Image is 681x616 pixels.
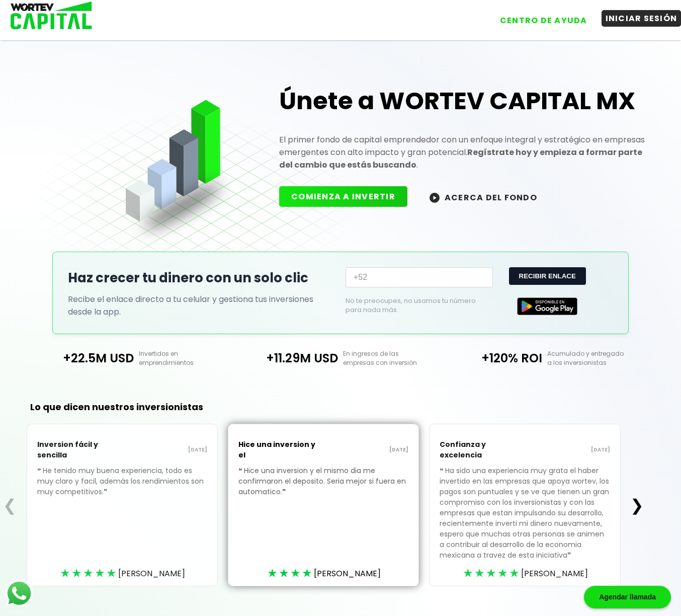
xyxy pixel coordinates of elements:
[509,267,586,285] button: RECIBIR ENLACE
[496,12,591,29] button: CENTRO DE AYUDA
[279,85,647,117] h1: Únete a WORTEV CAPITAL MX
[567,550,573,560] span: ❞
[279,146,642,171] strong: Regístrate hoy y empieza a formar parte del cambio que estás buscando
[440,466,445,476] span: ❝
[443,349,542,367] p: +120% ROI
[346,296,477,315] p: No te preocupes, no usamos tu número para nada más.
[37,434,122,466] p: Inversion fácil y sencilla
[238,434,323,466] p: Hice una inversion y el
[37,466,43,476] span: ❝
[37,466,207,512] p: He tenido muy buena experiencia, todo es muy claro y facil, además los rendimientos son muy compe...
[279,186,407,207] button: COMIENZA A INVERTIR
[517,297,577,315] img: Google Play
[282,487,288,497] span: ❞
[521,567,588,580] span: [PERSON_NAME]
[238,466,244,476] span: ❝
[238,349,338,367] p: +11.29M USD
[584,586,671,608] div: Agendar llamada
[68,268,335,288] h2: Haz crecer tu dinero con un solo clic
[122,446,207,454] p: [DATE]
[338,349,443,367] p: En ingresos de las empresas con inversión
[542,349,647,367] p: Acumulado y entregado a los inversionistas
[417,186,549,208] button: ACERCA DEL FONDO
[134,349,238,367] p: Invertidos en emprendimientos
[430,193,440,203] img: wortev-capital-acerca-del-fondo
[60,566,118,581] div: ★★★★★
[68,293,335,318] p: Recibe el enlace directo a tu celular y gestiona tus inversiones desde la app.
[440,434,525,466] p: Confianza y excelencia
[323,446,408,454] p: [DATE]
[34,349,134,367] p: +22.5M USD
[463,566,521,581] div: ★★★★★
[314,567,381,580] span: [PERSON_NAME]
[5,579,33,607] img: logos_whatsapp-icon.242b2217.svg
[104,487,109,497] span: ❞
[118,567,185,580] span: [PERSON_NAME]
[486,5,591,29] a: CENTRO DE AYUDA
[279,133,647,171] p: El primer fondo de capital emprendedor con un enfoque integral y estratégico en empresas emergent...
[238,466,408,512] p: Hice una inversion y el mismo dia me confirmaron el deposito. Seria mejor si fuera en automatico.
[525,446,610,454] p: [DATE]
[627,495,647,515] button: ❯
[279,191,417,202] a: COMIENZA A INVERTIR
[440,466,610,576] p: Ha sido una experiencia muy grata el haber invertido en las empresas que apoya wortev, los pagos ...
[268,566,314,581] div: ★★★★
